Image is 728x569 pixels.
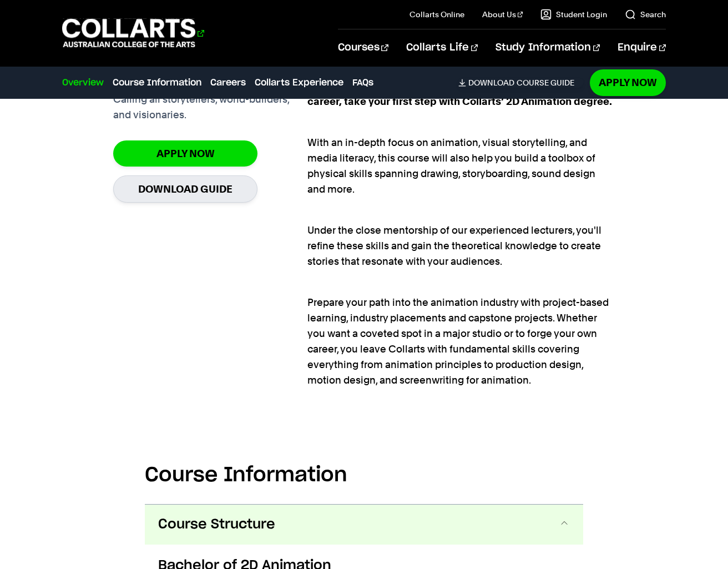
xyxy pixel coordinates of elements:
h2: Course Information [145,463,583,487]
a: Collarts Experience [255,76,343,89]
a: Careers [210,76,246,89]
a: Courses [338,29,388,66]
a: Student Login [540,9,607,20]
a: Collarts Life [406,29,478,66]
span: Course Structure [158,516,275,533]
p: With an in-depth focus on animation, visual storytelling, and media literacy, this course will al... [307,119,615,197]
strong: If breathing life into characters, crafting immersive worlds, or weaving captivating narratives s... [307,64,612,107]
a: Study Information [496,29,600,66]
a: Overview [62,76,104,89]
div: Go to homepage [62,17,204,49]
p: Under the close mentorship of our experienced lecturers, you'll refine these skills and gain the ... [307,207,615,269]
a: FAQs [352,76,373,89]
a: Download Guide [113,175,257,203]
a: Apply Now [113,140,257,167]
a: Collarts Online [410,9,464,20]
a: Course Information [113,76,201,89]
a: Enquire [618,29,666,66]
a: Apply Now [590,69,666,95]
span: Download [468,78,514,88]
a: Search [625,9,666,20]
a: DownloadCourse Guide [458,78,583,88]
button: Course Structure [145,505,583,545]
p: Prepare your path into the animation industry with project-based learning, industry placements an... [307,279,615,388]
p: Calling all storytellers, world-builders, and visionaries. [113,92,307,123]
a: About Us [482,9,523,20]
